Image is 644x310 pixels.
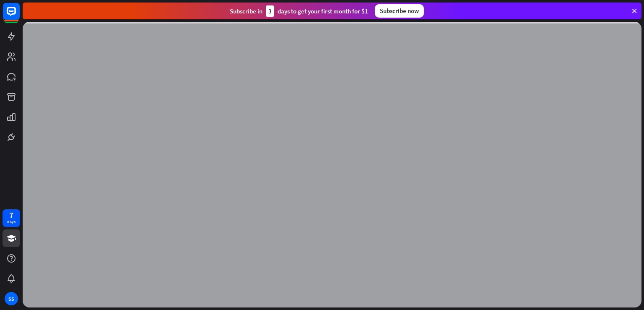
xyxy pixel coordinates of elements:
div: Subscribe now [375,4,424,18]
a: 7 days [3,209,20,227]
div: Subscribe in days to get your first month for $1 [230,5,368,17]
div: 7 [9,211,13,219]
div: 3 [266,5,274,17]
div: days [7,219,16,225]
div: SS [5,292,18,305]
